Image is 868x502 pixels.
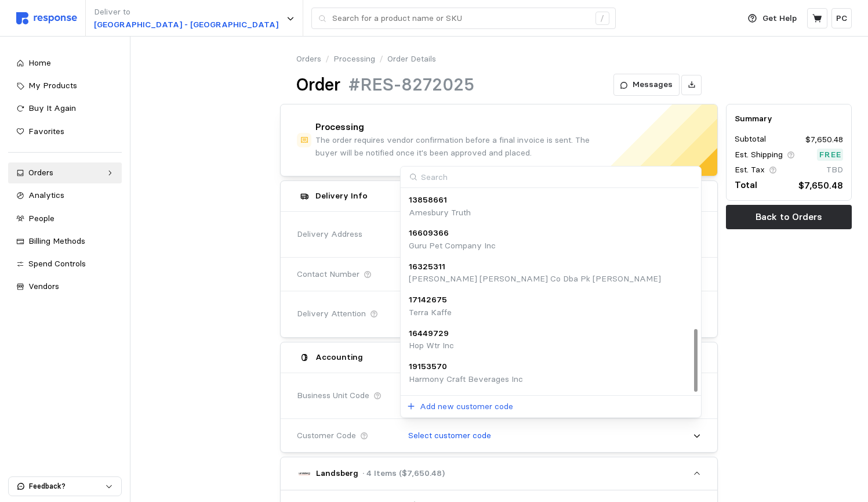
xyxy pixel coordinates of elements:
[28,57,51,68] span: Home
[408,429,491,442] p: Select customer code
[409,227,449,240] p: 16609366
[297,429,356,442] span: Customer Code
[798,178,843,193] p: $7,650.48
[296,74,340,96] h1: Order
[316,467,358,480] p: Landsberg
[409,340,454,352] p: Hop Wtr Inc
[735,178,757,193] p: Total
[8,98,122,119] a: Buy It Again
[28,126,64,136] span: Favorites
[8,208,122,229] a: People
[409,306,452,319] p: Terra Kaffe
[409,194,447,207] p: 13858661
[409,294,447,306] p: 17142675
[8,162,122,183] a: Orders
[297,389,369,402] span: Business Unit Code
[401,167,699,188] input: Search
[406,400,514,414] button: Add new customer code
[379,53,383,66] p: /
[325,53,329,66] p: /
[281,457,717,490] button: Landsberg· 4 Items ($7,650.48)
[8,276,122,297] a: Vendors
[315,121,364,134] h4: Processing
[409,327,449,340] p: 16449729
[409,207,471,219] p: Amesbury Truth
[315,134,600,159] p: The order requires vendor confirmation before a final invoice is sent. The buyer will be notified...
[741,8,804,30] button: Get Help
[726,205,852,229] button: Back to Orders
[297,228,362,241] span: Delivery Address
[8,75,122,96] a: My Products
[762,12,797,25] p: Get Help
[735,113,843,125] h5: Summary
[94,6,278,19] p: Deliver to
[8,185,122,206] a: Analytics
[819,149,841,161] p: Free
[735,149,783,161] p: Est. Shipping
[8,254,122,275] a: Spend Controls
[333,53,375,66] a: Processing
[409,273,661,286] p: [PERSON_NAME] [PERSON_NAME] Co Dba Pk [PERSON_NAME]
[296,53,321,66] a: Orders
[633,78,673,91] p: Messages
[595,12,609,26] div: /
[315,190,368,202] h5: Delivery Info
[28,236,85,246] span: Billing Methods
[613,74,680,96] button: Messages
[420,400,513,413] p: Add new customer code
[94,19,278,31] p: [GEOGRAPHIC_DATA] - [GEOGRAPHIC_DATA]
[409,261,445,273] p: 16325311
[297,308,366,320] span: Delivery Attention
[315,351,363,363] h5: Accounting
[28,167,101,179] div: Orders
[29,481,105,492] p: Feedback?
[409,360,447,373] p: 19153570
[28,281,59,291] span: Vendors
[387,53,436,66] p: Order Details
[362,467,445,480] p: · 4 Items ($7,650.48)
[28,103,76,113] span: Buy It Again
[735,164,765,176] p: Est. Tax
[28,213,55,223] span: People
[332,8,589,29] input: Search for a product name or SKU
[409,240,496,252] p: Guru Pet Company Inc
[348,74,474,96] h1: #RES-8272025
[297,268,359,281] span: Contact Number
[28,80,77,91] span: My Products
[756,210,822,224] p: Back to Orders
[8,121,122,142] a: Favorites
[409,373,523,386] p: Harmony Craft Beverages Inc
[28,190,64,200] span: Analytics
[805,133,843,146] p: $7,650.48
[826,164,843,176] p: TBD
[16,12,77,24] img: svg%3e
[28,258,86,269] span: Spend Controls
[831,8,852,28] button: PC
[836,12,847,25] p: PC
[9,477,121,496] button: Feedback?
[8,231,122,252] a: Billing Methods
[8,53,122,74] a: Home
[735,133,766,146] p: Subtotal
